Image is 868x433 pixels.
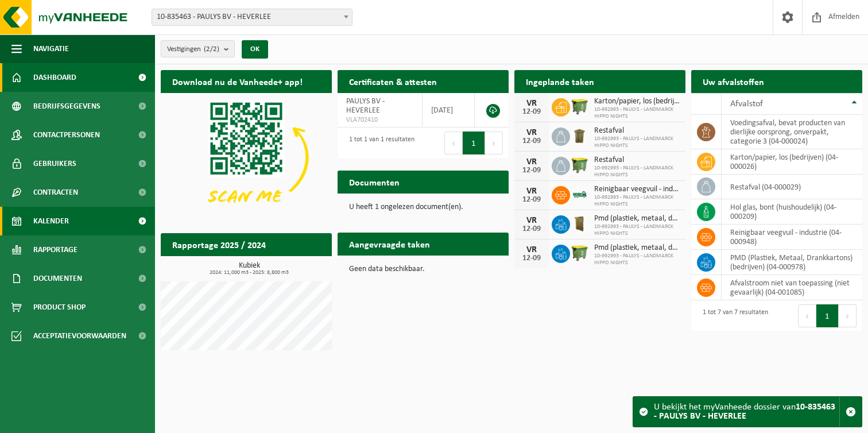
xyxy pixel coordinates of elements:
[816,304,839,327] button: 1
[722,199,862,225] td: hol glas, bont (huishoudelijk) (04-000209)
[520,128,543,137] div: VR
[520,187,543,196] div: VR
[161,93,332,222] img: Download de VHEPlus App
[722,250,862,275] td: PMD (Plastiek, Metaal, Drankkartons) (bedrijven) (04-000978)
[594,253,680,266] span: 10-992993 - PAULYS - LANDMARCK HIPPO NIGHTS
[594,165,680,179] span: 10-992993 - PAULYS - LANDMARCK HIPPO NIGHTS
[161,70,314,92] h2: Download nu de Vanheede+ app!
[594,136,680,149] span: 10-992993 - PAULYS - LANDMARCK HIPPO NIGHTS
[722,175,862,199] td: restafval (04-000029)
[346,115,413,125] span: VLA702410
[570,214,590,233] img: IC-WB-0180-WD-11
[423,93,475,127] td: [DATE]
[152,9,352,26] span: 10-835463 - PAULYS BV - HEVERLEE
[594,126,680,136] span: Restafval
[594,156,680,165] span: Restafval
[33,293,86,322] span: Product Shop
[594,97,680,106] span: Karton/papier, los (bedrijven)
[520,108,543,116] div: 12-09
[338,171,411,193] h2: Documenten
[730,99,763,109] span: Afvalstof
[520,196,543,204] div: 12-09
[594,106,680,120] span: 10-992993 - PAULYS - LANDMARCK HIPPO NIGHTS
[594,243,680,253] span: Pmd (plastiek, metaal, drankkartons) (bedrijven)
[654,403,835,421] strong: 10-835463 - PAULYS BV - HEVERLEE
[33,264,82,293] span: Documenten
[520,254,543,262] div: 12-09
[349,203,497,211] p: U heeft 1 ongelezen document(en).
[463,132,485,154] button: 1
[167,41,219,58] span: Vestigingen
[697,303,768,328] div: 1 tot 7 van 7 resultaten
[654,397,839,427] div: U bekijkt het myVanheede dossier van
[839,304,857,327] button: Next
[246,256,331,279] a: Bekijk rapportage
[33,63,76,92] span: Dashboard
[343,130,414,156] div: 1 tot 1 van 1 resultaten
[594,214,680,223] span: Pmd (plastiek, metaal, drankkartons) (bedrijven)
[33,149,76,178] span: Gebruikers
[152,9,352,25] span: 10-835463 - PAULYS BV - HEVERLEE
[594,194,680,208] span: 10-992993 - PAULYS - LANDMARCK HIPPO NIGHTS
[33,92,100,121] span: Bedrijfsgegevens
[722,149,862,175] td: karton/papier, los (bedrijven) (04-000026)
[520,157,543,167] div: VR
[514,70,606,92] h2: Ingeplande taken
[570,155,590,175] img: WB-1100-HPE-GN-50
[520,167,543,175] div: 12-09
[346,97,385,115] span: PAULYS BV - HEVERLEE
[166,270,332,276] span: 2024: 11,000 m3 - 2025: 8,800 m3
[242,40,268,59] button: OK
[570,96,590,116] img: WB-1100-HPE-GN-50
[722,225,862,250] td: reinigbaar veegvuil - industrie (04-000948)
[798,304,816,327] button: Previous
[161,40,235,57] button: Vestigingen(2/2)
[520,216,543,225] div: VR
[338,70,448,92] h2: Certificaten & attesten
[33,207,69,235] span: Kalender
[722,275,862,300] td: afvalstroom niet van toepassing (niet gevaarlijk) (04-001085)
[444,132,463,154] button: Previous
[33,178,78,207] span: Contracten
[570,243,590,262] img: WB-1100-HPE-GN-50
[570,184,590,204] img: BL-SO-SV
[166,262,332,276] h3: Kubiek
[520,99,543,108] div: VR
[520,137,543,145] div: 12-09
[691,70,776,92] h2: Uw afvalstoffen
[485,132,503,154] button: Next
[33,34,69,63] span: Navigatie
[338,233,441,255] h2: Aangevraagde taken
[520,225,543,233] div: 12-09
[349,265,497,273] p: Geen data beschikbaar.
[520,245,543,254] div: VR
[570,126,590,145] img: IC-WB-0200-WD-10
[33,235,77,264] span: Rapportage
[722,115,862,149] td: voedingsafval, bevat producten van dierlijke oorsprong, onverpakt, categorie 3 (04-000024)
[594,223,680,237] span: 10-992993 - PAULYS - LANDMARCK HIPPO NIGHTS
[161,233,277,256] h2: Rapportage 2025 / 2024
[204,45,219,53] count: (2/2)
[33,322,126,350] span: Acceptatievoorwaarden
[33,121,100,149] span: Contactpersonen
[594,185,680,194] span: Reinigbaar veegvuil - industrie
